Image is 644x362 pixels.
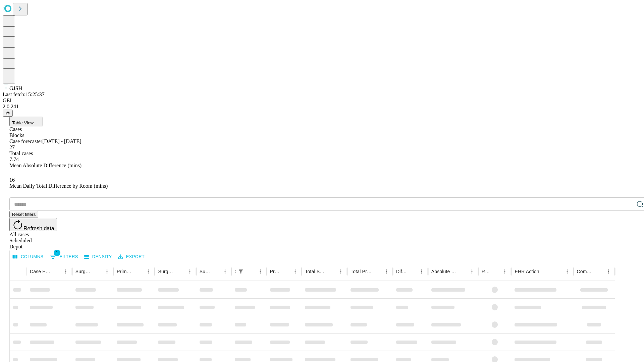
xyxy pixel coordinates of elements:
div: Surgery Name [158,269,175,274]
button: Menu [290,267,300,276]
button: Show filters [236,267,246,276]
button: Sort [211,267,220,276]
button: Menu [102,267,112,276]
button: Reset filters [9,211,38,218]
button: Menu [61,267,70,276]
span: [DATE] - [DATE] [42,138,81,144]
button: Menu [500,267,509,276]
button: Sort [134,267,144,276]
div: Surgeon Name [75,269,92,274]
button: @ [3,110,13,117]
button: Density [83,252,114,262]
div: Surgery Date [200,269,210,274]
span: Total cases [9,150,33,156]
div: Primary Service [117,269,133,274]
button: Refresh data [9,218,57,231]
button: Table View [9,117,43,126]
span: GJSH [9,85,22,91]
div: EHR Action [515,269,539,274]
button: Menu [256,267,265,276]
div: Absolute Difference [431,269,457,274]
div: Comments [577,269,594,274]
div: Predicted In Room Duration [270,269,281,274]
div: GEI [3,98,641,104]
button: Menu [185,267,195,276]
span: 7.74 [9,157,19,162]
div: Resolved in EHR [482,269,490,274]
button: Sort [491,267,500,276]
button: Select columns [11,252,45,262]
div: Scheduled In Room Duration [235,269,235,274]
button: Sort [281,267,290,276]
span: @ [5,111,10,116]
div: 2.0.241 [3,104,641,110]
div: Case Epic Id [30,269,51,274]
button: Menu [144,267,153,276]
span: Table View [12,120,34,125]
button: Menu [604,267,613,276]
button: Sort [408,267,417,276]
span: Mean Daily Total Difference by Room (mins) [9,183,108,189]
div: Total Predicted Duration [351,269,372,274]
span: Last fetch: 15:25:37 [3,92,45,97]
button: Menu [336,267,345,276]
span: Refresh data [23,226,54,231]
button: Menu [467,267,477,276]
button: Sort [176,267,185,276]
span: 27 [9,144,15,150]
span: Reset filters [12,212,36,217]
button: Sort [93,267,102,276]
button: Show filters [48,251,80,262]
div: 1 active filter [236,267,246,276]
span: 16 [9,177,15,183]
span: Case forecaster [9,138,42,144]
button: Sort [52,267,61,276]
button: Menu [382,267,391,276]
span: 1 [54,249,60,256]
span: Mean Absolute Difference (mins) [9,163,82,168]
button: Menu [562,267,572,276]
button: Export [116,252,146,262]
button: Sort [246,267,256,276]
button: Sort [327,267,336,276]
button: Menu [220,267,230,276]
button: Sort [594,267,604,276]
button: Sort [540,267,549,276]
button: Sort [458,267,467,276]
button: Sort [372,267,382,276]
button: Menu [417,267,426,276]
div: Difference [396,269,407,274]
div: Total Scheduled Duration [305,269,326,274]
